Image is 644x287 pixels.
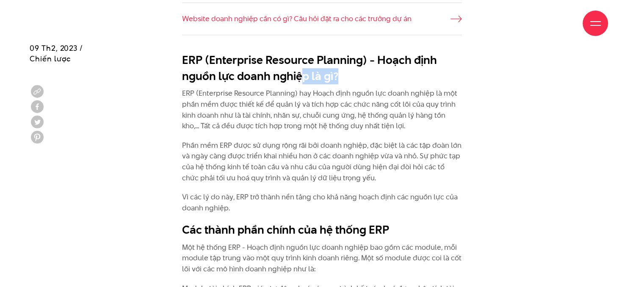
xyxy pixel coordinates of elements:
h2: ERP (Enterprise Resource Planning) - Hoạch định nguồn lực doanh nghiệp là gì? [182,52,462,84]
h2: Các thành phần chính của hệ thống ERP [182,222,462,238]
p: ERP (Enterprise Resource Planning) hay Hoạch định nguồn lực doanh nghiệp là một phần mềm được thi... [182,88,462,131]
p: Một hệ thống ERP - Hoạch định nguồn lực doanh nghiệp bao gồm các module, mỗi module tập trung vào... [182,242,462,275]
span: 09 Th2, 2023 / Chiến lược [30,43,83,64]
p: Phần mềm ERP được sử dụng rộng rãi bởi doanh nghiệp, đặc biệt là các tập đoàn lớn và ngày càng đư... [182,140,462,183]
p: Vì các lý do này, ERP trở thành nền tảng cho khả năng hoạch định các nguồn lực của doanh nghiệp. [182,192,462,213]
